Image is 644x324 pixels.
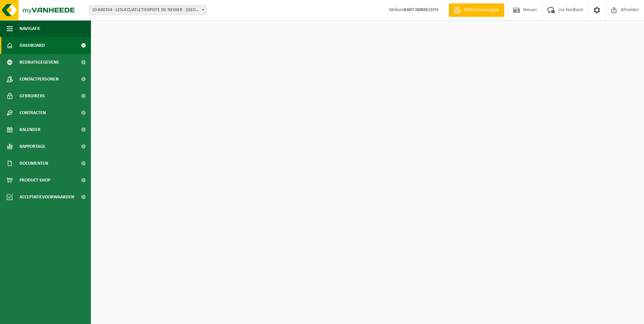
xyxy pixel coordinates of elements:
span: Navigatie [20,20,40,37]
strong: BART IMBRECHTS [404,7,439,12]
span: Dashboard [20,37,45,54]
span: Offerte aanvragen [462,7,501,13]
span: Acceptatievoorwaarden [20,189,74,205]
span: Gebruikers [20,88,45,104]
span: 10-840354 - LESUCO/ATLETIEKPISTE DE NEKKER - MECHELEN [89,5,206,15]
span: Contracten [20,104,46,121]
span: Kalender [20,121,40,138]
span: Product Shop [20,172,50,189]
span: Contactpersonen [20,71,59,88]
span: Bedrijfsgegevens [20,54,59,71]
span: Documenten [20,155,48,172]
a: Offerte aanvragen [449,3,504,17]
span: 10-840354 - LESUCO/ATLETIEKPISTE DE NEKKER - MECHELEN [89,5,207,15]
span: Rapportage [20,138,45,155]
